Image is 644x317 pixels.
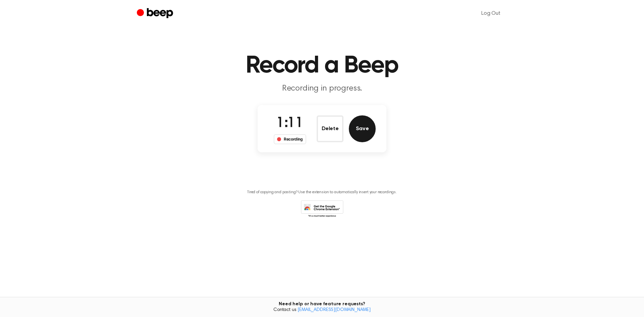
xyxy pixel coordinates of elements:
[150,54,494,78] h1: Record a Beep
[4,307,640,313] span: Contact us
[137,7,175,20] a: Beep
[298,308,371,312] a: [EMAIL_ADDRESS][DOMAIN_NAME]
[193,83,451,94] p: Recording in progress.
[317,115,343,142] button: Delete Audio Record
[349,115,376,142] button: Save Audio Record
[475,5,507,21] a: Log Out
[247,190,397,195] p: Tired of copying and pasting? Use the extension to automatically insert your recordings.
[274,134,306,144] div: Recording
[276,116,303,130] span: 1:11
